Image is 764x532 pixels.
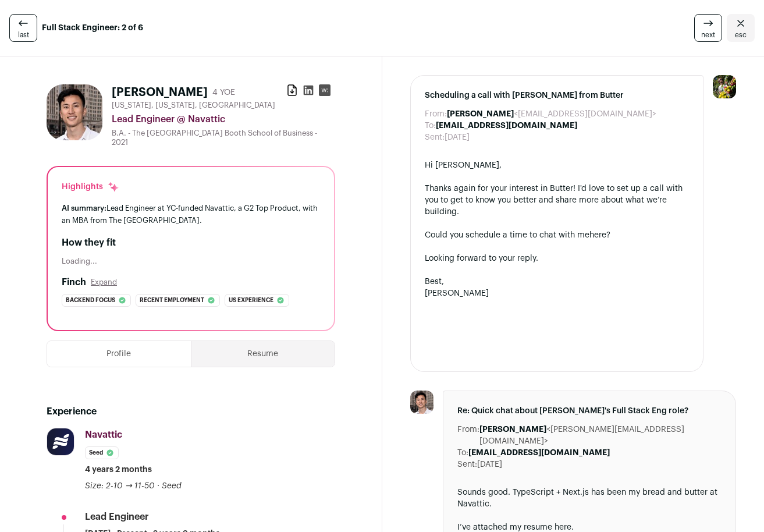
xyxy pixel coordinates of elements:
[425,108,447,120] dt: From:
[85,510,149,523] div: Lead Engineer
[425,132,445,143] dt: Sent:
[9,14,37,42] a: last
[479,424,722,447] dd: <[PERSON_NAME][EMAIL_ADDRESS][DOMAIN_NAME]>
[66,295,115,306] span: Backend focus
[62,181,119,193] div: Highlights
[191,341,335,367] button: Resume
[425,120,436,132] dt: To:
[212,87,235,98] div: 4 YOE
[425,253,690,264] div: Looking forward to your reply.
[85,430,122,439] span: Navattic
[425,276,690,288] div: Best,
[457,424,479,447] dt: From:
[447,110,514,118] b: [PERSON_NAME]
[140,295,204,306] span: Recent employment
[62,275,86,289] h2: Finch
[457,405,722,417] span: Re: Quick chat about [PERSON_NAME]'s Full Stack Eng role?
[436,122,577,130] b: [EMAIL_ADDRESS][DOMAIN_NAME]
[457,459,477,470] dt: Sent:
[735,30,747,40] span: esc
[91,278,117,287] button: Expand
[694,14,722,42] a: next
[479,425,546,434] b: [PERSON_NAME]
[425,183,690,218] div: Thanks again for your interest in Butter! I'd love to set up a call with you to get to know you b...
[62,236,320,250] h2: How they fit
[477,459,502,470] dd: [DATE]
[457,447,468,459] dt: To:
[85,446,119,459] li: Seed
[62,204,106,212] span: AI summary:
[425,90,690,101] span: Scheduling a call with [PERSON_NAME] from Butter
[47,341,191,367] button: Profile
[47,84,102,140] img: 59ed3fc80484580fbdffb3e4f54e1169ca3106cb8b0294332848d742d69c8990
[62,257,320,266] div: Loading...
[112,84,208,101] h1: [PERSON_NAME]
[85,482,155,490] span: Size: 2-10 → 11-50
[85,464,152,476] span: 4 years 2 months
[47,428,74,455] img: f2c1c23bb0d96570219cb48a6948e91aa097241a79c3ebb4e4aa140d13a29bcd.png
[18,30,29,40] span: last
[425,159,690,171] div: Hi [PERSON_NAME],
[425,288,690,299] div: [PERSON_NAME]
[410,391,433,414] img: 59ed3fc80484580fbdffb3e4f54e1169ca3106cb8b0294332848d742d69c8990
[589,231,606,239] a: here
[727,14,755,42] a: Close
[112,101,275,110] span: [US_STATE], [US_STATE], [GEOGRAPHIC_DATA]
[701,30,715,40] span: next
[62,202,320,226] div: Lead Engineer at YC-funded Navattic, a G2 Top Product, with an MBA from The [GEOGRAPHIC_DATA].
[445,132,470,143] dd: [DATE]
[162,482,182,490] span: Seed
[229,295,273,306] span: Us experience
[425,229,690,241] div: Could you schedule a time to chat with me ?
[112,112,335,126] div: Lead Engineer @ Navattic
[47,405,335,418] h2: Experience
[157,480,159,492] span: ·
[447,108,656,120] dd: <[EMAIL_ADDRESS][DOMAIN_NAME]>
[713,75,736,98] img: 6689865-medium_jpg
[42,22,143,34] strong: Full Stack Engineer: 2 of 6
[112,129,335,147] div: B.A. - The [GEOGRAPHIC_DATA] Booth School of Business - 2021
[468,449,610,457] b: [EMAIL_ADDRESS][DOMAIN_NAME]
